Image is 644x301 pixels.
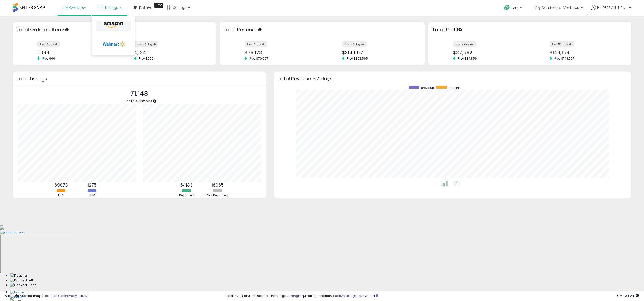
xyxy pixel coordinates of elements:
[126,98,152,104] span: Active Listings
[550,41,574,47] label: last 30 days
[344,56,370,61] span: Prev: $302,595
[134,41,158,47] label: last 30 days
[180,182,193,188] b: 54183
[432,26,628,33] h3: Total Profit
[342,50,416,55] div: $314,657
[10,295,25,299] img: History
[16,77,262,81] h3: Total Listings
[277,77,628,81] h3: Total Revenue - 7 days
[597,5,627,10] span: Hi [PERSON_NAME]
[504,5,510,11] i: Get Help
[448,86,459,90] span: current
[245,50,318,55] div: $79,178
[245,41,267,47] label: last 7 days
[88,182,96,188] b: 1275
[37,50,110,55] div: 1,089
[552,56,577,61] span: Prev: $143,097
[511,6,518,10] span: Help
[54,182,68,188] b: 69873
[455,56,479,61] span: Prev: $34,856
[223,26,421,33] h3: Total Revenue
[591,5,631,16] a: Hi [PERSON_NAME]
[37,41,60,47] label: last 7 days
[46,193,76,198] div: FBA
[139,5,155,10] span: DataHub
[10,290,24,295] img: Home
[172,193,202,198] div: Repriced
[16,26,212,33] h3: Total Ordered Items
[126,89,152,98] p: 71,148
[10,273,27,278] img: Floating
[69,5,86,10] span: Overview
[500,1,527,16] a: Help
[10,278,33,283] img: Docked Left
[154,3,163,8] div: Tooltip anchor
[453,50,526,55] div: $37,592
[40,56,58,61] span: Prev: 966
[134,50,207,55] div: 4,124
[10,283,36,288] img: Docked Right
[212,182,224,188] b: 16965
[453,41,476,47] label: last 7 days
[105,5,118,10] span: Listings
[258,27,262,32] div: Tooltip anchor
[342,41,367,47] label: last 30 days
[136,56,156,61] span: Prev: 3,752
[247,56,271,61] span: Prev: $70,697
[65,27,69,32] div: Tooltip anchor
[77,193,107,198] div: FBM
[550,50,623,55] div: $149,158
[152,99,157,103] div: Tooltip anchor
[458,27,462,32] div: Tooltip anchor
[541,5,579,10] span: Continental Ventures
[203,193,233,198] div: Not Repriced
[421,86,434,90] span: previous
